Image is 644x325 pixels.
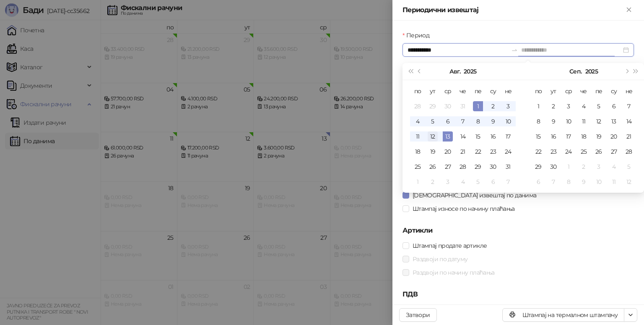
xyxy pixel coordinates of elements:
[399,308,437,322] button: Затвори
[579,147,589,157] div: 25
[579,131,589,142] div: 18
[410,114,425,129] td: 2025-08-04
[624,116,634,126] div: 14
[533,101,543,111] div: 1
[413,116,423,126] div: 4
[624,177,634,187] div: 12
[563,116,574,126] div: 10
[488,162,498,172] div: 30
[443,101,453,111] div: 30
[606,144,621,159] td: 2025-09-27
[561,99,576,114] td: 2025-09-03
[486,129,501,144] td: 2025-08-16
[464,63,476,80] button: Изабери годину
[531,174,546,189] td: 2025-10-06
[621,174,636,189] td: 2025-10-12
[609,162,619,172] div: 4
[470,144,486,159] td: 2025-08-22
[473,131,483,142] div: 15
[561,159,576,174] td: 2025-10-01
[531,129,546,144] td: 2025-09-15
[502,308,624,322] button: Штампај на термалном штампачу
[503,101,513,111] div: 3
[470,84,486,99] th: пе
[470,159,486,174] td: 2025-08-29
[606,114,621,129] td: 2025-09-13
[624,147,634,157] div: 28
[440,159,455,174] td: 2025-08-27
[473,147,483,157] div: 22
[621,84,636,99] th: не
[606,159,621,174] td: 2025-10-04
[563,131,574,142] div: 17
[606,84,621,99] th: су
[576,99,591,114] td: 2025-09-04
[458,116,468,126] div: 7
[561,174,576,189] td: 2025-10-08
[576,159,591,174] td: 2025-10-02
[470,114,486,129] td: 2025-08-08
[440,144,455,159] td: 2025-08-20
[473,116,483,126] div: 8
[501,99,516,114] td: 2025-08-03
[591,84,606,99] th: пе
[533,116,543,126] div: 8
[511,47,518,53] span: swap-right
[591,129,606,144] td: 2025-09-19
[406,63,415,80] button: Претходна година (Control + left)
[428,162,438,172] div: 26
[594,147,604,157] div: 26
[606,129,621,144] td: 2025-09-20
[563,101,574,111] div: 3
[548,116,558,126] div: 9
[548,147,558,157] div: 23
[415,63,424,80] button: Претходни месец (PageUp)
[428,101,438,111] div: 29
[413,162,423,172] div: 25
[533,162,543,172] div: 29
[624,5,634,15] button: Close
[413,147,423,157] div: 18
[409,241,490,250] span: Штампај продате артикле
[576,84,591,99] th: че
[579,177,589,187] div: 9
[561,114,576,129] td: 2025-09-10
[546,84,561,99] th: ут
[531,144,546,159] td: 2025-09-22
[443,162,453,172] div: 27
[501,129,516,144] td: 2025-08-17
[428,147,438,157] div: 19
[440,114,455,129] td: 2025-08-06
[410,159,425,174] td: 2025-08-25
[458,101,468,111] div: 31
[425,114,440,129] td: 2025-08-05
[458,162,468,172] div: 28
[546,129,561,144] td: 2025-09-16
[486,174,501,189] td: 2025-09-06
[503,147,513,157] div: 24
[402,289,634,299] h5: ПДВ
[473,162,483,172] div: 29
[503,177,513,187] div: 7
[503,116,513,126] div: 10
[501,144,516,159] td: 2025-08-24
[591,144,606,159] td: 2025-09-26
[609,147,619,157] div: 27
[531,159,546,174] td: 2025-09-29
[410,99,425,114] td: 2025-07-28
[561,84,576,99] th: ср
[428,177,438,187] div: 2
[425,144,440,159] td: 2025-08-19
[579,116,589,126] div: 11
[621,144,636,159] td: 2025-09-28
[503,131,513,142] div: 17
[428,116,438,126] div: 5
[440,174,455,189] td: 2025-09-03
[609,101,619,111] div: 6
[591,174,606,189] td: 2025-10-10
[501,84,516,99] th: не
[488,101,498,111] div: 2
[410,144,425,159] td: 2025-08-18
[606,174,621,189] td: 2025-10-11
[546,99,561,114] td: 2025-09-02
